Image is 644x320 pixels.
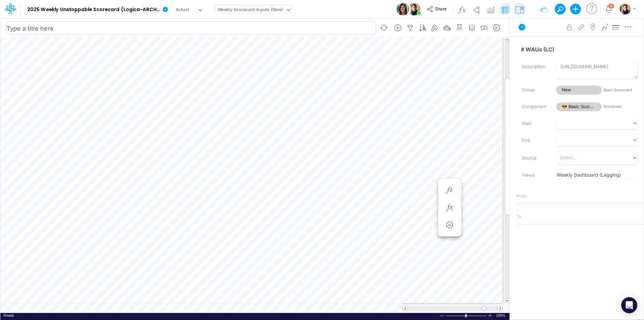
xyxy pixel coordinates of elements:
label: End [517,135,551,146]
span: Basic Scorecard [603,87,638,93]
span: 😎 Basic Scorecard [556,102,602,111]
div: Zoom [465,314,467,317]
label: Component [517,101,551,112]
textarea: [URL][DOMAIN_NAME] [556,61,638,79]
div: Actual [176,6,189,14]
label: Start [517,118,551,129]
span: Scorecard [603,104,638,109]
label: Source [517,152,551,164]
input: Type a title here [6,21,376,35]
label: Views [517,170,551,181]
div: Weekly Scorecard Inputs (New) [218,6,283,14]
span: Share [435,6,446,11]
label: Group [517,84,551,96]
div: Zoom level [496,313,506,318]
div: Zoom Out [439,313,444,318]
div: Zoom [445,313,487,318]
div: 28 unread items [609,4,613,7]
img: User Image Icon [408,3,420,15]
span: 100% [496,313,506,318]
div: In Ready mode [4,313,14,318]
label: Description [517,61,551,73]
div: Zoom In [487,313,493,318]
span: Ready [4,313,14,317]
span: From [517,193,527,199]
img: User Image Icon [396,3,409,15]
b: 2025 Weekly Unstoppable Scorecard (Logica-ARCHIVED old pro) [27,7,160,13]
a: Notifications [605,5,612,13]
span: New [556,86,602,95]
span: Weekly Dashboard (Lagging) [556,171,637,178]
div: Open Intercom Messenger [621,297,637,313]
input: — Node name — [517,43,638,56]
button: Share [423,4,451,14]
div: Select... [559,154,577,161]
span: To [517,214,521,220]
